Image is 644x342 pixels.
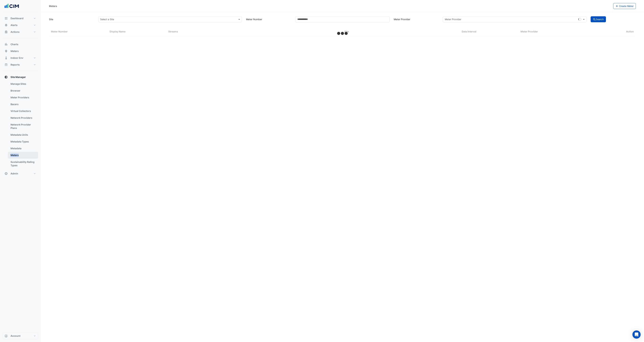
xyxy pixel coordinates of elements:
span: Actions [11,30,20,34]
span: Site Manager [11,75,26,79]
button: Account [3,332,38,339]
button: Meters [3,48,38,55]
span: Meter Number [51,30,68,33]
a: Manage Sites [8,80,38,87]
img: Company Logo [4,3,19,10]
a: Browser [8,87,38,94]
a: Sustainability Rating Types [8,159,38,169]
app-icon: Alerts [4,23,8,27]
button: Admin [3,170,38,177]
span: Streams [168,30,178,33]
button: Dashboard [3,15,38,22]
span: Site [344,30,349,33]
a: Meters [8,152,38,159]
span: Action [626,30,634,34]
app-icon: Dashboard [4,17,8,20]
button: Site Manager [3,74,38,80]
app-icon: Site Manager [4,75,8,79]
app-icon: Reports [4,63,8,66]
span: Charts [11,43,18,46]
span: Admin [11,172,18,175]
button: Create Meter [613,3,636,9]
span: Meters [11,49,19,53]
a: Bacers [8,101,38,108]
button: Reports [3,61,38,68]
button: Search [591,16,606,22]
span: Account [11,334,20,338]
div: Open Intercom Messenger [632,330,641,339]
span: Display Name [110,30,125,33]
app-icon: Admin [4,172,8,175]
app-icon: Charts [4,43,8,46]
button: Charts [3,41,38,48]
span: Create Meter [619,5,634,7]
span: Indoor Env [11,56,23,60]
a: Network Providers [8,114,38,121]
a: Metadata Types [8,138,38,145]
app-icon: Indoor Env [4,56,8,60]
label: Site [49,16,53,22]
div: Meters [49,4,57,8]
label: Meter Provider [394,16,410,22]
span: Meter Provider [521,30,538,33]
button: Indoor Env [3,55,38,61]
a: Metadata [8,145,38,152]
button: Actions [3,29,38,35]
app-icon: Actions [4,30,8,34]
app-icon: Meters [4,49,8,53]
span: Reports [11,63,20,66]
span: Dashboard [11,17,23,20]
a: Metadata Units [8,131,38,138]
div: Site Manager [3,80,38,170]
button: Alerts [3,22,38,29]
span: Alerts [11,23,18,27]
a: Network Provider Plans [8,121,38,131]
label: Meter Number [246,16,262,22]
a: Virtual Collectors [8,108,38,114]
a: Meter Providers [8,94,38,101]
span: Data Interval [462,30,476,33]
